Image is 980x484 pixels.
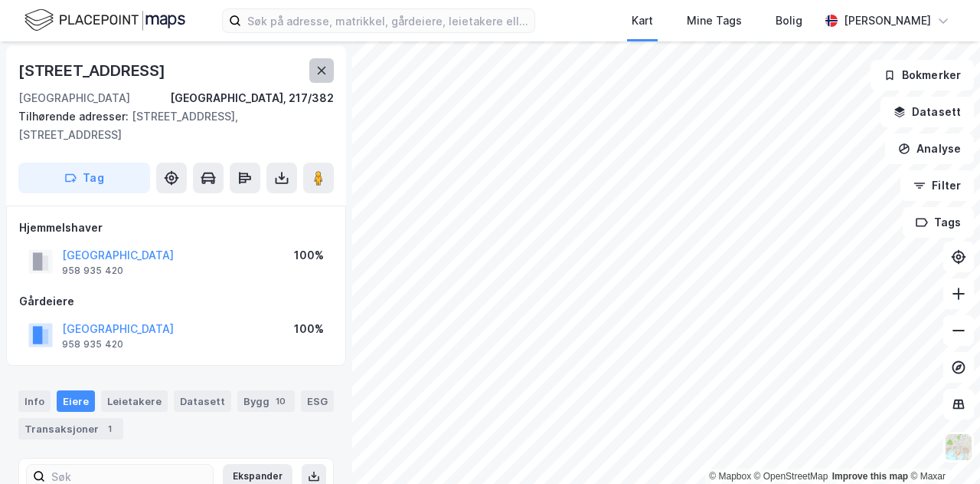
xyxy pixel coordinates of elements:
div: 100% [294,320,324,338]
div: [GEOGRAPHIC_DATA] [18,89,130,107]
div: [STREET_ADDRESS], [STREET_ADDRESS] [18,107,322,144]
div: Hjemmelshaver [19,219,333,237]
input: Søk på adresse, matrikkel, gårdeiere, leietakere eller personer [241,9,534,32]
span: Tilhørende adresser: [18,110,132,123]
div: [PERSON_NAME] [844,12,931,30]
div: 1 [102,421,117,436]
iframe: Chat Widget [903,410,980,484]
div: Eiere [57,390,95,412]
div: Gårdeiere [19,292,333,311]
div: Mine Tags [687,12,742,30]
div: [GEOGRAPHIC_DATA], 217/382 [170,89,334,107]
button: Filter [900,170,974,201]
div: 100% [294,246,324,265]
div: 958 935 420 [62,265,123,277]
div: Kart [632,12,653,30]
div: Info [18,390,51,412]
a: OpenStreetMap [754,471,828,482]
div: Transaksjoner [18,418,123,440]
button: Datasett [880,97,974,127]
button: Bokmerker [871,60,974,91]
button: Analyse [885,133,974,164]
a: Improve this map [832,471,908,482]
button: Tags [903,207,974,238]
a: Mapbox [709,471,751,482]
img: logo.f888ab2527a4732fd821a326f86c7f29.svg [24,7,185,34]
button: Tag [18,163,150,193]
div: Leietakere [101,390,168,412]
div: [STREET_ADDRESS] [18,58,168,83]
div: ESG [301,390,334,412]
div: 10 [273,393,289,409]
div: Bolig [776,12,802,30]
div: 958 935 420 [62,338,123,351]
div: Datasett [174,390,231,412]
div: Bygg [237,390,295,412]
